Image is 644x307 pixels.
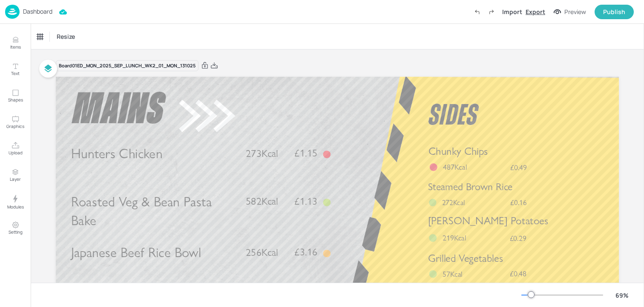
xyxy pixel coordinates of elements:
[443,162,467,172] span: 487Kcal
[470,5,484,19] label: Undo (Ctrl + Z)
[246,195,278,208] span: 582Kcal
[612,291,632,300] div: 69 %
[484,5,499,19] label: Redo (Ctrl + Y)
[526,7,545,16] div: Export
[510,270,526,278] span: £0.48
[549,6,591,18] button: Preview
[502,7,522,16] div: Import
[23,9,52,14] p: Dashboard
[246,147,278,159] span: 273Kcal
[294,196,317,206] span: £1.13
[246,246,278,258] span: 256Kcal
[71,244,201,261] span: Japanese Beef Rice Bowl
[564,7,586,17] div: Preview
[443,233,466,243] span: 219Kcal
[510,234,526,242] span: £0.29
[294,247,317,258] span: £3.16
[55,32,77,41] span: Resize
[443,269,463,278] span: 57Kcal
[603,7,625,17] div: Publish
[442,198,465,207] span: 272Kcal
[71,193,212,229] span: Roasted Veg & Bean Pasta Bake
[428,180,513,193] span: Steamed Brown Rice
[5,5,20,19] img: logo-86c26b7e.jpg
[56,60,198,72] div: Board 01ED_MON_2025_SEP_LUNCH_WK2_01_MON_131025
[595,5,634,19] button: Publish
[428,252,503,265] span: Grilled Vegetables
[510,199,526,206] span: £0.16
[294,148,317,158] span: £1.15
[71,145,162,162] span: Hunters Chicken
[510,163,527,171] span: £0.49
[428,145,488,158] span: Chunky Chips
[428,214,548,227] span: [PERSON_NAME] Potatoes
